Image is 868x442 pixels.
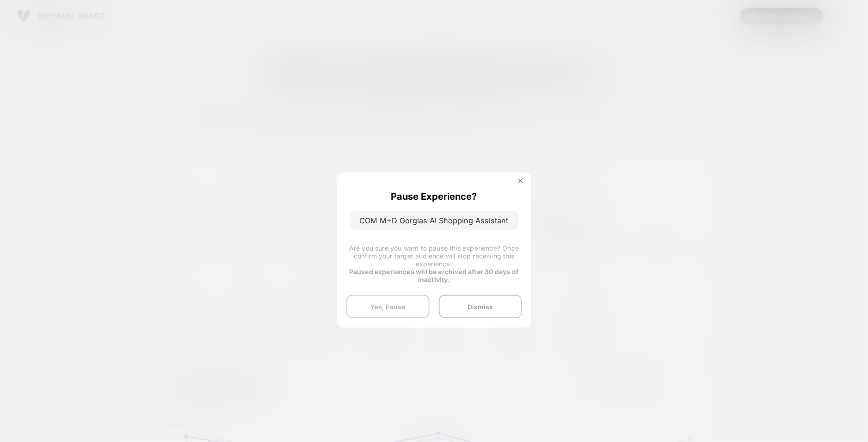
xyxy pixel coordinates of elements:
p: Pause Experience? [391,191,477,202]
img: close [518,178,523,183]
span: Are you sure you want to pause this experience? Once confirm your target audience will stop recei... [349,244,519,268]
p: COM M+D Gorgias AI Shopping Assistant [350,211,518,230]
button: Dismiss [439,295,522,318]
strong: Paused experiences will be archived after 30 days of inactivity. [349,268,519,283]
button: Yes, Pause [346,295,430,318]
